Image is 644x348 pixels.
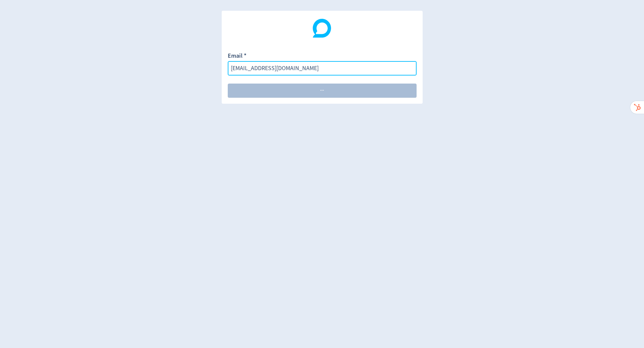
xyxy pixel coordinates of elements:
label: Email * [228,52,247,61]
span: · [323,88,324,94]
span: · [321,88,323,94]
img: Digivizer Logo [313,19,331,38]
span: · [320,88,321,94]
button: ··· [228,84,417,98]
